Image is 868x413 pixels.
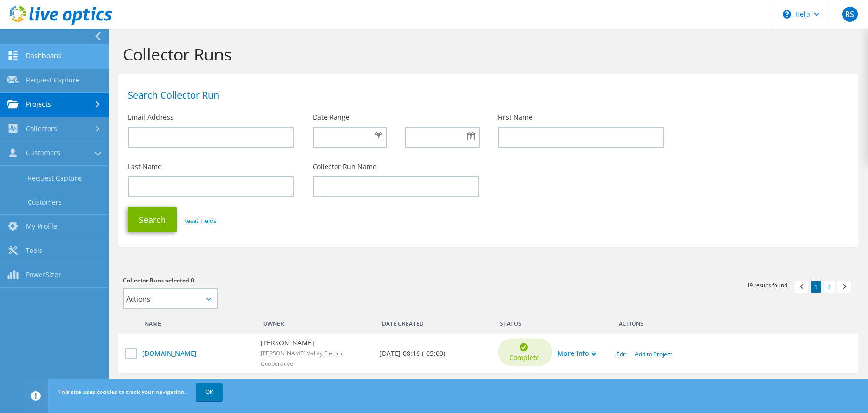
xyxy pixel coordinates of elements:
a: 2 [824,281,835,293]
label: Collector Run Name [313,162,377,171]
span: This site uses cookies to track your navigation. [58,388,186,396]
label: First Name [498,112,532,122]
span: 19 results found [747,281,787,289]
div: Actions [612,314,849,329]
a: 1 [811,281,821,293]
svg: \n [783,10,791,19]
span: [PERSON_NAME] Valley Electric Cooperative [261,349,344,368]
button: Search [128,207,177,232]
a: More Info [557,348,596,359]
div: Status [493,314,552,329]
label: Date Range [313,112,349,122]
span: RS [842,7,858,22]
div: Date Created [375,314,493,329]
b: [PERSON_NAME] [261,338,375,348]
label: Email Address [128,112,174,122]
a: OK [196,383,223,401]
div: Owner [256,314,375,329]
a: Add to Project [635,350,672,358]
span: Complete [509,353,540,363]
a: [DOMAIN_NAME] [142,348,251,359]
h1: Collector Runs [123,44,849,64]
div: Name [137,314,256,329]
a: Edit [616,350,626,358]
label: Last Name [128,162,162,171]
b: [DATE] 08:16 (-05:00) [379,348,445,359]
h1: Search Collector Run [128,91,844,100]
a: Reset Fields [183,216,216,225]
h3: Collector Runs selected 0 [123,275,479,286]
